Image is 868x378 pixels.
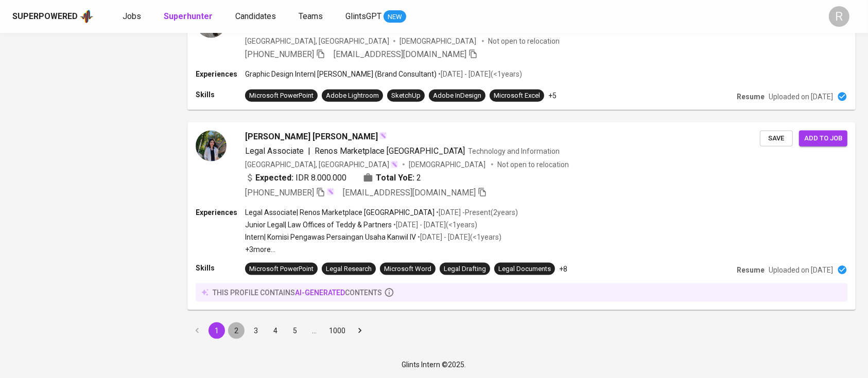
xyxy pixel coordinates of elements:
[245,146,304,156] span: Legal Associate
[444,264,486,274] div: Legal Drafting
[245,232,416,242] p: Intern | Komisi Pengawas Persaingan Usaha Kanwil IV
[769,265,833,275] p: Uploaded on [DATE]
[123,10,143,23] a: Jobs
[187,122,856,310] a: [PERSON_NAME] [PERSON_NAME]Legal Associate|Renos Marketplace [GEOGRAPHIC_DATA]Technology and Info...
[345,10,406,23] a: GlintsGPT NEW
[196,69,245,79] p: Experiences
[433,91,481,101] div: Adobe InDesign
[12,9,94,24] a: Superpoweredapp logo
[235,11,276,21] span: Candidates
[196,89,245,100] p: Skills
[376,172,414,184] b: Total YoE:
[245,207,435,218] p: Legal Associate | Renos Marketplace [GEOGRAPHIC_DATA]
[416,232,501,242] p: • [DATE] - [DATE] ( <1 years )
[488,36,560,46] p: Not open to relocation
[299,11,323,21] span: Teams
[559,264,567,274] p: +8
[416,172,421,184] span: 2
[249,91,314,101] div: Microsoft PowerPoint
[494,91,540,101] div: Microsoft Excel
[326,188,335,196] img: magic_wand.svg
[392,220,477,230] p: • [DATE] - [DATE] ( <1 years )
[326,264,372,274] div: Legal Research
[123,11,141,21] span: Jobs
[379,132,387,140] img: magic_wand.svg
[409,159,487,170] span: [DEMOGRAPHIC_DATA]
[326,322,349,339] button: Go to page 1000
[829,6,849,27] div: R
[255,172,293,184] b: Expected:
[245,172,346,184] div: IDR 8.000.000
[209,322,225,339] button: page 1
[306,326,323,336] div: …
[196,207,245,218] p: Experiences
[497,159,569,170] p: Not open to relocation
[548,91,557,101] p: +5
[400,36,478,46] span: [DEMOGRAPHIC_DATA]
[315,146,465,156] span: Renos Marketplace [GEOGRAPHIC_DATA]
[299,10,325,23] a: Teams
[737,265,765,275] p: Resume
[187,322,370,339] nav: pagination navigation
[737,92,765,102] p: Resume
[196,263,245,273] p: Skills
[769,92,833,102] p: Uploaded on [DATE]
[248,322,264,339] button: Go to page 3
[245,49,314,59] span: [PHONE_NUMBER]
[390,160,398,169] img: magic_wand.svg
[435,207,518,218] p: • [DATE] - Present ( 2 years )
[343,188,476,197] span: [EMAIL_ADDRESS][DOMAIN_NAME]
[498,264,551,274] div: Legal Documents
[468,147,560,155] span: Technology and Information
[799,131,847,147] button: Add to job
[334,49,466,59] span: [EMAIL_ADDRESS][DOMAIN_NAME]
[384,264,431,274] div: Microsoft Word
[245,131,378,143] span: [PERSON_NAME] [PERSON_NAME]
[245,159,398,170] div: [GEOGRAPHIC_DATA], [GEOGRAPHIC_DATA]
[245,69,437,79] p: Graphic Design Intern | [PERSON_NAME] (Brand Consultant)
[164,11,213,21] b: Superhunter
[308,145,310,157] span: |
[352,322,368,339] button: Go to next page
[249,264,314,274] div: Microsoft PowerPoint
[213,287,382,298] p: this profile contains contents
[384,12,406,22] span: NEW
[804,133,842,145] span: Add to job
[437,69,522,79] p: • [DATE] - [DATE] ( <1 years )
[228,322,245,339] button: Go to page 2
[235,10,278,23] a: Candidates
[245,36,389,46] div: [GEOGRAPHIC_DATA], [GEOGRAPHIC_DATA]
[287,322,303,339] button: Go to page 5
[245,220,392,230] p: Junior Legal | Law Offices of Teddy & Partners
[295,289,345,297] span: AI-generated
[760,131,793,147] button: Save
[80,9,94,24] img: app logo
[391,91,421,101] div: SketchUp
[765,133,788,145] span: Save
[245,188,314,197] span: [PHONE_NUMBER]
[267,322,284,339] button: Go to page 4
[12,11,78,23] div: Superpowered
[196,131,227,161] img: 74a491e458f81274413b4a494572541f.jpg
[345,11,381,21] span: GlintsGPT
[326,91,379,101] div: Adobe Lightroom
[245,244,518,255] p: +3 more ...
[164,10,215,23] a: Superhunter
